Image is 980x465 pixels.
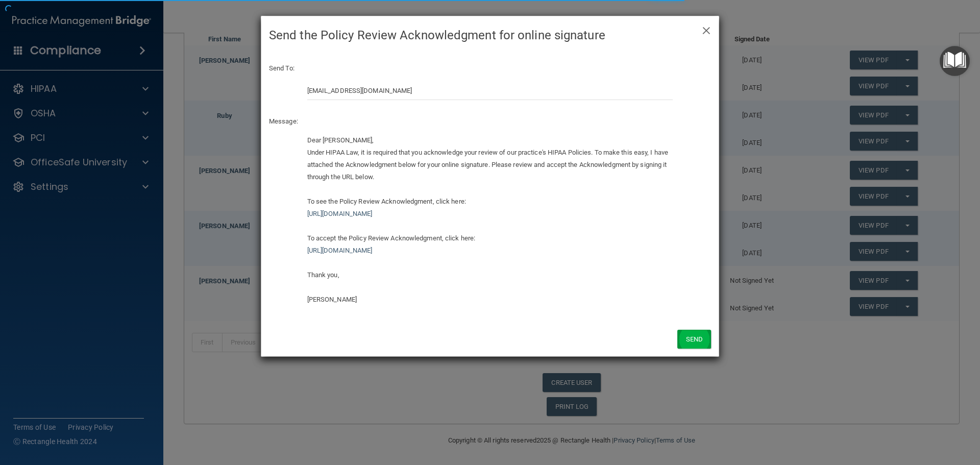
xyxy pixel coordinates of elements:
h4: Send the Policy Review Acknowledgment for online signature [269,24,711,46]
a: [URL][DOMAIN_NAME] [307,247,373,254]
button: Send [677,330,711,349]
p: Message: [269,115,711,128]
input: Email Address [307,81,673,100]
p: Send To: [269,62,711,75]
a: [URL][DOMAIN_NAME] [307,210,373,217]
div: Dear [PERSON_NAME], Under HIPAA Law, it is required that you acknowledge your review of our pract... [307,134,673,306]
span: × [702,19,711,39]
button: Open Resource Center [940,46,970,76]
